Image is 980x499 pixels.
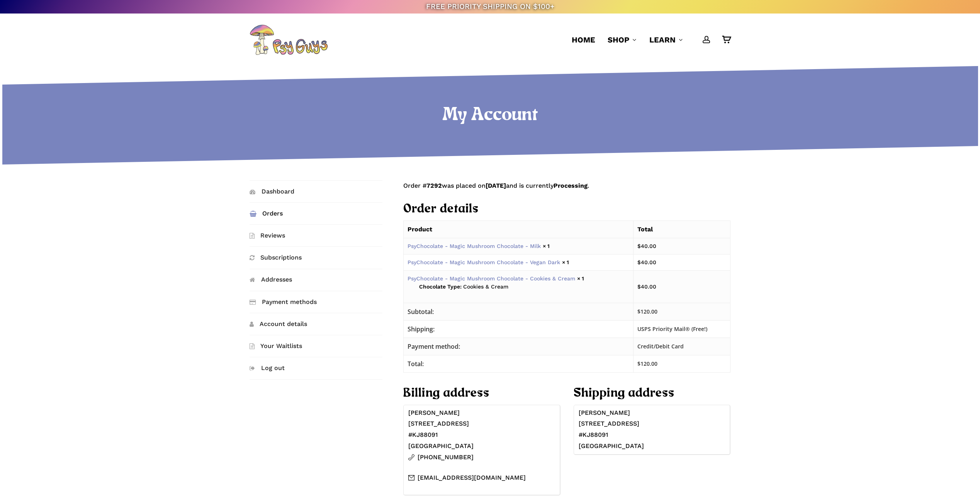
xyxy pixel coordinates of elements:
[637,283,656,290] bdi: 40.00
[408,472,555,493] p: [EMAIL_ADDRESS][DOMAIN_NAME]
[637,259,656,265] bdi: 40.00
[637,308,657,315] span: 120.00
[486,182,506,189] mark: [DATE]
[404,303,633,320] th: Subtotal:
[633,221,730,238] th: Total
[0,105,980,126] h1: My Account
[577,275,584,282] strong: × 1
[574,385,730,402] h2: Shipping address
[419,283,462,291] strong: Chocolate Type:
[574,405,730,455] address: [PERSON_NAME] [STREET_ADDRESS] #KJ88091 [GEOGRAPHIC_DATA]
[250,335,382,357] a: Your Waitlists
[250,247,382,268] a: Subscriptions
[637,243,641,249] span: $
[250,357,382,379] a: Log out
[250,225,382,246] a: Reviews
[562,259,569,265] strong: × 1
[250,203,382,224] a: Orders
[404,355,633,372] th: Total:
[649,35,676,44] span: Learn
[404,221,633,238] th: Product
[608,35,629,44] span: Shop
[637,243,656,249] bdi: 40.00
[250,291,382,313] a: Payment methods
[250,180,394,391] nav: Account pages
[250,269,382,291] a: Addresses
[608,34,637,45] a: Shop
[637,308,640,315] span: $
[426,182,442,189] mark: 7292
[649,34,683,45] a: Learn
[403,405,560,496] address: [PERSON_NAME] [STREET_ADDRESS] #KJ88091 [GEOGRAPHIC_DATA]
[566,14,730,66] nav: Main Menu
[403,201,730,218] h2: Order details
[250,181,382,202] a: Dashboard
[408,275,575,282] a: PsyChocolate - Magic Mushroom Chocolate - Cookies & Cream
[554,182,588,189] mark: Processing
[572,35,595,44] span: Home
[250,24,328,55] img: PsyGuys
[403,385,560,402] h2: Billing address
[637,360,640,367] span: $
[404,338,633,355] th: Payment method:
[637,259,641,265] span: $
[637,360,657,367] span: 120.00
[572,34,595,45] a: Home
[404,320,633,338] th: Shipping:
[250,313,382,335] a: Account details
[637,283,641,290] span: $
[408,259,560,265] a: PsyChocolate - Magic Mushroom Chocolate - Vegan Dark
[633,338,730,355] td: Credit/Debit Card
[403,180,730,201] p: Order # was placed on and is currently .
[543,243,550,249] strong: × 1
[408,243,541,249] a: PsyChocolate - Magic Mushroom Chocolate - Milk
[419,283,629,299] p: Cookies & Cream
[408,452,555,472] p: [PHONE_NUMBER]
[633,320,730,338] td: USPS Priority Mail® (Free!)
